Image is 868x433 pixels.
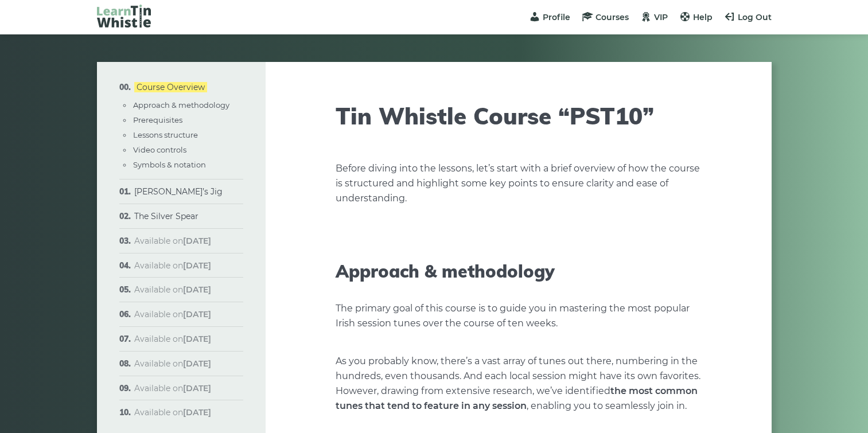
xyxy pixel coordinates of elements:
a: Video controls [133,145,186,154]
strong: [DATE] [183,284,211,295]
span: Available on [134,309,211,319]
a: Profile [529,12,570,22]
span: Available on [134,358,211,369]
p: Before diving into the lessons, let’s start with a brief overview of how the course is structured... [336,161,702,206]
span: Available on [134,334,211,344]
strong: [DATE] [183,309,211,319]
strong: [DATE] [183,334,211,344]
p: As you probably know, there’s a vast array of tunes out there, numbering in the hundreds, even th... [336,354,702,414]
strong: [DATE] [183,358,211,369]
a: Lessons structure [133,130,198,139]
h2: Approach & methodology [336,261,702,282]
span: Available on [134,407,211,418]
strong: [DATE] [183,407,211,418]
span: VIP [654,12,668,22]
strong: [DATE] [183,236,211,246]
p: The primary goal of this course is to guide you in mastering the most popular Irish session tunes... [336,301,702,331]
span: Log Out [738,12,772,22]
a: Symbols & notation [133,160,206,169]
span: Profile [543,12,570,22]
h1: Tin Whistle Course “PST10” [336,102,702,130]
span: Available on [134,260,211,271]
a: Prerequisites [133,115,182,124]
a: VIP [640,12,668,22]
a: [PERSON_NAME]’s Jig [134,186,223,197]
a: Course Overview [134,82,207,92]
a: Approach & methodology [133,100,229,110]
strong: [DATE] [183,383,211,393]
a: Log Out [724,12,772,22]
a: Courses [582,12,629,22]
span: Available on [134,284,211,295]
span: Courses [595,12,629,22]
span: Help [693,12,713,22]
span: Available on [134,383,211,393]
img: LearnTinWhistle.com [97,5,151,28]
a: The Silver Spear [134,211,198,221]
a: Help [679,12,713,22]
span: Available on [134,236,211,246]
strong: [DATE] [183,260,211,271]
